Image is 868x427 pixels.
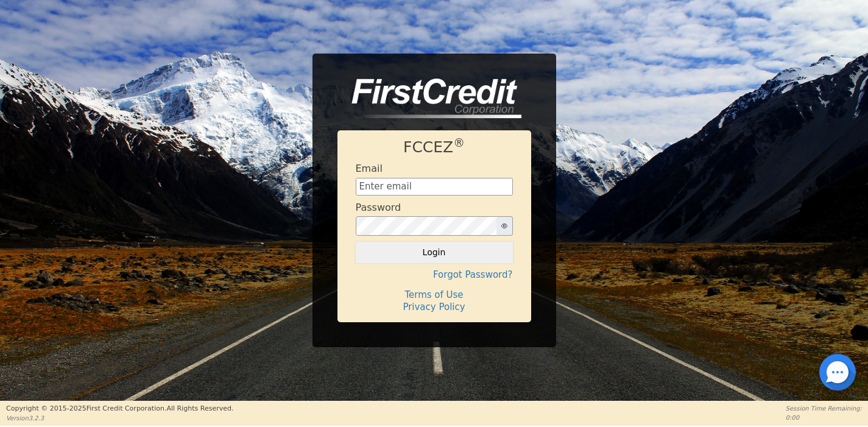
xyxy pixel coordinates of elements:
img: logo-CMu_cnol.png [337,79,521,119]
h1: FCCEZ [356,138,513,157]
p: Version 3.2.3 [6,414,233,423]
input: password [356,216,497,236]
p: Session Time Remaining: [786,404,862,413]
h4: Email [356,163,383,174]
button: Login [356,242,513,263]
h4: Terms of Use [356,289,513,300]
p: 0:00 [786,413,862,422]
sup: ® [453,136,465,149]
h4: Forgot Password? [356,269,513,280]
p: Copyright © 2015- 2025 First Credit Corporation. [6,404,233,414]
span: All Rights Reserved. [166,404,233,412]
h4: Privacy Policy [356,302,513,312]
h4: Password [356,202,401,213]
input: Enter email [356,178,513,196]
